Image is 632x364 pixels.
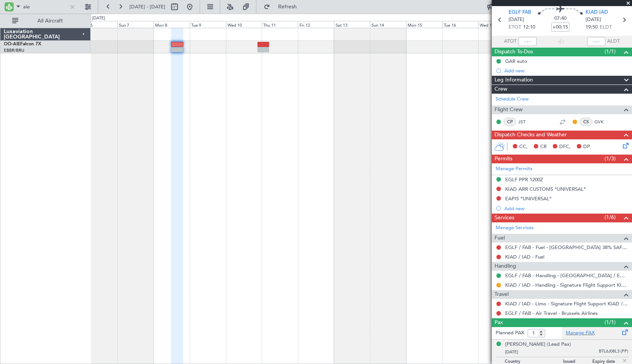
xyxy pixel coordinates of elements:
div: EAPIS *UNIVERSAL* [505,195,552,202]
div: Sun 7 [117,21,154,28]
span: Refresh [272,4,304,10]
div: Add new [504,67,628,74]
span: Pax [494,318,503,327]
button: Refresh [260,1,306,13]
div: Sat 13 [334,21,370,28]
a: KIAD / IAD - Handling - Signature Flight Support KIAD / IAD [505,282,628,288]
div: Mon 15 [406,21,442,28]
div: Add new [504,205,628,212]
span: EGLF FAB [509,9,531,16]
span: [DATE] - [DATE] [130,3,165,10]
img: close [621,357,628,364]
span: [DATE] [505,349,518,355]
span: Handling [494,262,516,271]
input: A/C (Reg. or Type) [23,1,67,13]
div: CS [580,118,592,126]
div: Tue 16 [442,21,478,28]
a: EBBR/BRU [4,48,24,53]
a: EGLF / FAB - Fuel - [GEOGRAPHIC_DATA] 38% SAF EGLF/FAB [505,244,628,251]
span: ATOT [504,38,517,45]
a: Manage Permits [496,165,533,173]
span: CC, [519,143,528,151]
input: --:-- [518,37,537,46]
span: OO-AIE [4,42,20,46]
span: DFC, [559,143,571,151]
a: Manage Services [496,224,534,232]
a: Schedule Crew [496,96,529,103]
div: [DATE] [92,15,105,22]
div: Mon 8 [154,21,190,28]
a: JST [518,118,535,125]
span: Permits [494,155,512,163]
span: CR [540,143,547,151]
a: KIAD / IAD - Limo - Signature Flight Support KIAD / IAD [505,300,628,307]
span: Flight Crew [494,105,523,114]
span: KIAD IAD [586,9,608,16]
span: [DATE] [586,16,601,24]
div: KIAD ARR CUSTOMS *UNIVERSAL* [505,186,586,192]
span: Fuel [494,234,505,243]
div: Thu 11 [262,21,298,28]
span: 07:40 [554,15,566,22]
span: (1/1) [605,48,616,56]
span: Services [494,214,514,222]
div: Wed 10 [226,21,262,28]
div: Wed 17 [478,21,514,28]
span: Dispatch Checks and Weather [494,131,567,139]
a: GVK [594,118,611,125]
a: Manage PAX [566,329,595,337]
span: All Aircraft [20,18,80,24]
span: (1/6) [605,213,616,221]
div: Fri 12 [298,21,334,28]
div: Sat 6 [82,21,118,28]
a: EGLF / FAB - Handling - [GEOGRAPHIC_DATA] / EGLF / FAB [505,272,628,279]
a: KIAD / IAD - Fuel [505,254,544,260]
span: Crew [494,85,507,94]
div: GAR auto [505,58,527,64]
span: DP [583,143,590,151]
span: (1/3) [605,155,616,163]
div: Tue 9 [190,21,226,28]
span: (1/1) [605,318,616,326]
label: Planned PAX [496,329,524,337]
span: 19:50 [586,24,598,31]
div: Sun 14 [370,21,406,28]
span: BTL6J08L3 (PP) [599,348,628,355]
a: EGLF / FAB - Air Travel - Brussels Airlines [505,310,598,316]
span: Travel [494,290,509,299]
span: ETOT [509,24,521,31]
div: [PERSON_NAME] (Lead Pax) [505,341,571,348]
span: Dispatch To-Dos [494,48,533,56]
span: ELDT [600,24,612,31]
div: EGLF PPR 1200Z [505,176,543,183]
div: CP [504,118,516,126]
a: OO-AIEFalcon 7X [4,42,41,46]
button: All Aircraft [8,15,83,27]
span: [DATE] [509,16,524,24]
span: 12:10 [523,24,535,31]
span: Leg Information [494,76,533,85]
span: ALDT [607,38,620,45]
